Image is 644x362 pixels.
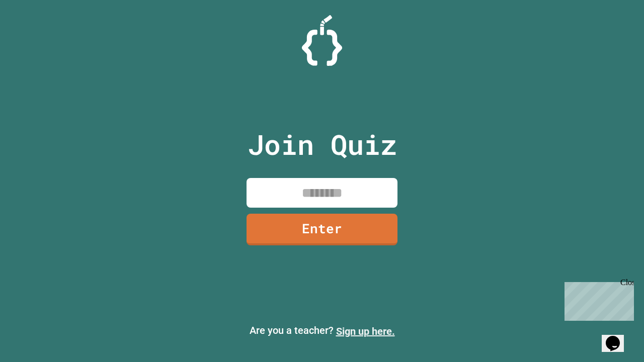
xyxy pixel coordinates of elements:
a: Enter [247,214,397,245]
iframe: chat widget [602,322,634,352]
p: Are you a teacher? [8,323,636,339]
a: Sign up here. [336,325,395,337]
p: Join Quiz [248,124,397,165]
div: Chat with us now!Close [4,4,69,64]
iframe: chat widget [560,278,634,321]
img: Logo.svg [302,15,342,66]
